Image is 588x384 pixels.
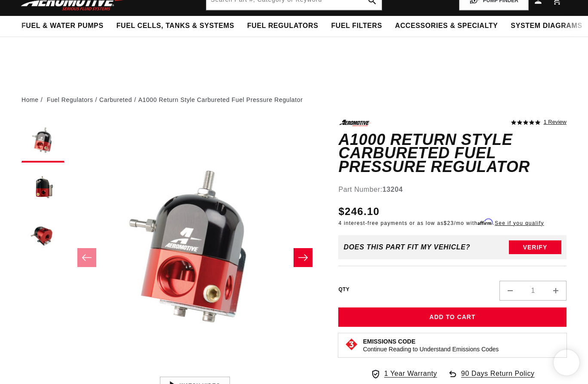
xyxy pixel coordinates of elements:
button: Load image 3 in gallery view [21,214,64,257]
summary: Fuel Filters [325,16,389,36]
span: Accessories & Specialty [395,22,498,31]
span: Fuel & Water Pumps [21,22,104,31]
img: Emissions code [345,338,358,351]
span: Fuel Regulators [247,22,318,31]
a: 1 reviews [544,120,567,126]
button: Verify [509,240,561,254]
a: Home [21,95,39,104]
li: Fuel Regulators [47,95,99,104]
div: Part Number: [338,184,567,195]
summary: Fuel Regulators [241,16,325,36]
span: 1 Year Warranty [384,368,437,379]
a: 1 Year Warranty [371,368,437,379]
button: Emissions CodeContinue Reading to Understand Emissions Codes [363,338,499,353]
summary: Fuel Cells, Tanks & Systems [110,16,241,36]
summary: Accessories & Specialty [389,16,504,36]
button: Load image 1 in gallery view [21,120,64,163]
label: QTY [338,286,349,293]
p: Continue Reading to Understand Emissions Codes [363,345,499,353]
span: Affirm [478,219,493,225]
button: Load image 2 in gallery view [21,167,64,210]
li: A1000 Return Style Carbureted Fuel Pressure Regulator [138,95,303,104]
summary: Fuel & Water Pumps [15,16,110,36]
li: Carbureted [99,95,138,104]
span: Fuel Filters [331,22,382,31]
nav: breadcrumbs [21,95,567,104]
h1: A1000 Return Style Carbureted Fuel Pressure Regulator [338,133,567,174]
span: $246.10 [338,204,380,219]
button: Slide right [294,248,312,267]
strong: Emissions Code [363,338,415,345]
div: Does This part fit My vehicle? [343,243,470,251]
button: Add to Cart [338,307,567,327]
a: See if you qualify - Learn more about Affirm Financing (opens in modal) [495,220,544,226]
strong: 13204 [383,186,403,193]
button: Slide left [77,248,96,267]
span: Fuel Cells, Tanks & Systems [116,22,234,31]
span: $23 [444,220,454,226]
span: System Diagrams [511,22,582,31]
p: 4 interest-free payments or as low as /mo with . [338,219,544,227]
